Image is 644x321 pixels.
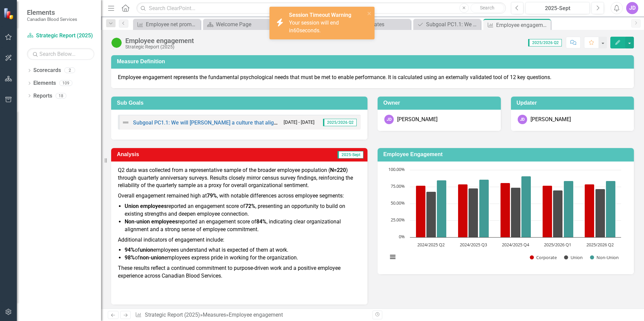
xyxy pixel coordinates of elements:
li: reported an engagement score of , indicating clear organizational alignment and a strong sense of... [125,218,361,234]
button: JD [626,2,638,14]
path: 2024/2025 Q4, 91. Non-Union. [521,176,531,237]
a: Employee net promoter score (eNPS) [135,20,199,29]
path: 2024/2025 Q2, 85. Non-Union. [437,180,447,237]
img: Not Defined [122,118,130,127]
text: 2024/2025 Q4 [502,242,529,248]
path: 2024/2025 Q3, 73. Union. [469,188,478,237]
span: Search [480,5,494,10]
p: Q2 data was collected from a representative sample of the broader employee population ( ) through... [118,167,361,191]
strong: non-union [140,254,164,261]
div: » » [135,311,367,319]
button: Show Corporate [530,254,557,260]
input: Search ClearPoint... [136,2,506,14]
div: 109 [59,80,72,86]
a: Subgoal PC1.1: We will [PERSON_NAME] a culture that aligns with our values and connects employees... [415,20,479,29]
a: My Updates [345,20,409,29]
p: Additional indicators of engagement include: [118,235,361,245]
text: 0% [399,234,405,240]
div: 2 [64,68,75,73]
a: Measures [203,312,226,318]
strong: 84% [256,218,266,225]
div: My Updates [356,20,409,29]
h3: Employee Engagement [383,151,631,157]
path: 2024/2025 Q3, 79. Corporate. [458,184,468,237]
div: JD [384,115,394,124]
a: Strategic Report (2025) [27,32,94,40]
text: 2025/2026 Q1 [544,242,571,248]
h3: Owner [383,100,497,106]
div: [PERSON_NAME] [397,116,438,123]
text: 2024/2025 Q3 [460,242,487,248]
small: Canadian Blood Services [27,16,77,22]
div: Employee engagement [125,37,194,44]
path: 2024/2025 Q2, 68. Union. [426,191,436,237]
div: Employee net promoter score (eNPS) [146,20,199,29]
img: On Target [111,37,122,48]
path: 2025/2026 Q2, 72. Union. [595,189,605,237]
strong: 72% [245,203,255,209]
button: Search [471,3,504,13]
strong: 79% [207,192,217,199]
a: Subgoal PC1.1: We will [PERSON_NAME] a culture that aligns with our values and connects employees... [133,119,417,126]
text: 25.00% [391,217,405,223]
strong: N=220 [330,167,346,173]
small: [DATE] - [DATE] [284,119,315,126]
button: 2025-Sept [525,2,590,14]
g: Corporate, bar series 1 of 3 with 5 bars. [416,183,594,237]
path: 2025/2026 Q2, 79. Corporate. [585,184,594,237]
a: Scorecards [33,67,61,74]
a: Reports [33,92,52,100]
text: 50.00% [391,200,405,206]
div: Employee engagement [496,21,549,29]
div: Employee engagement [229,312,283,318]
h3: Analysis [117,151,229,157]
li: of employees understand what is expected of them at work. [125,246,361,254]
a: Strategic Report (2025) [145,312,200,318]
text: 2025/2026 Q2 [586,242,614,248]
path: 2025/2026 Q1, 77. Corporate. [543,185,552,237]
span: 2025-Sept [337,151,363,158]
strong: 94% [125,247,135,253]
span: 2025/2026 Q2 [323,119,357,126]
button: close [367,9,372,17]
li: of employees express pride in working for the organization. [125,254,361,262]
path: 2024/2025 Q3, 86. Non-Union. [479,179,489,237]
div: Subgoal PC1.1: We will [PERSON_NAME] a culture that aligns with our values and connects employees... [426,20,479,29]
path: 2024/2025 Q4, 81. Corporate. [501,183,510,237]
strong: Union employees [125,203,167,209]
div: JD [518,115,527,124]
p: These results reflect a continued commitment to purpose-driven work and a positive employee exper... [118,263,361,280]
h3: Updater [517,100,631,106]
text: 75.00% [391,183,405,189]
input: Search Below... [27,48,94,60]
strong: 98% [125,254,135,261]
a: Elements [33,79,56,87]
g: Non-Union, bar series 3 of 3 with 5 bars. [437,176,616,237]
span: Elements [27,8,77,16]
text: 100.00% [388,166,405,172]
svg: Interactive chart [384,167,624,267]
p: Overall engagement remained high at , with notable differences across employee segments: [118,191,361,201]
path: 2024/2025 Q2, 77. Corporate. [416,185,426,237]
path: 2025/2026 Q1, 84. Non-Union. [564,181,574,237]
strong: union [140,247,153,253]
span: 2025/2026 Q2 [528,39,562,46]
div: Strategic Report (2025) [125,44,194,49]
path: 2025/2026 Q2, 84. Non-Union. [606,181,616,237]
button: View chart menu, Chart [388,252,397,262]
img: ClearPoint Strategy [3,8,15,20]
h3: Sub Goals [117,100,364,106]
path: 2025/2026 Q1, 70. Union. [553,190,563,237]
g: Union, bar series 2 of 3 with 5 bars. [426,187,605,237]
div: 2025-Sept [528,4,587,12]
div: Welcome Page [216,20,269,29]
div: 18 [56,93,66,99]
a: Welcome Page [205,20,269,29]
button: Show Union [564,254,583,260]
h3: Measure Definition [117,59,631,65]
span: Your session will end in seconds. [289,20,339,34]
path: 2024/2025 Q4, 74. Union. [511,187,521,237]
strong: Non-union employees [125,218,178,225]
p: Employee engagement represents the fundamental psychological needs that must be met to enable per... [118,74,627,81]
